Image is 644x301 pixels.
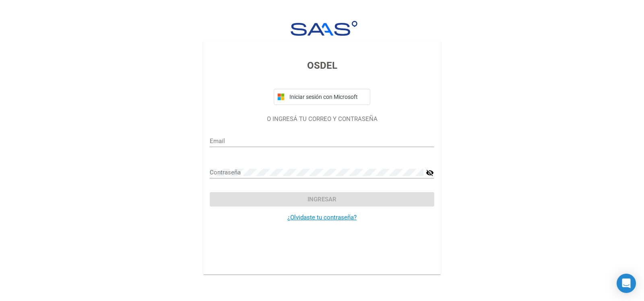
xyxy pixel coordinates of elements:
[274,89,370,105] button: Iniciar sesión con Microsoft
[210,58,434,73] h3: OSDEL
[288,94,367,100] span: Iniciar sesión con Microsoft
[210,115,434,124] p: O INGRESÁ TU CORREO Y CONTRASEÑA
[287,214,357,221] a: ¿Olvidaste tu contraseña?
[426,168,434,178] mat-icon: visibility_off
[308,196,336,203] span: Ingresar
[210,192,434,207] button: Ingresar
[617,274,636,293] div: Open Intercom Messenger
